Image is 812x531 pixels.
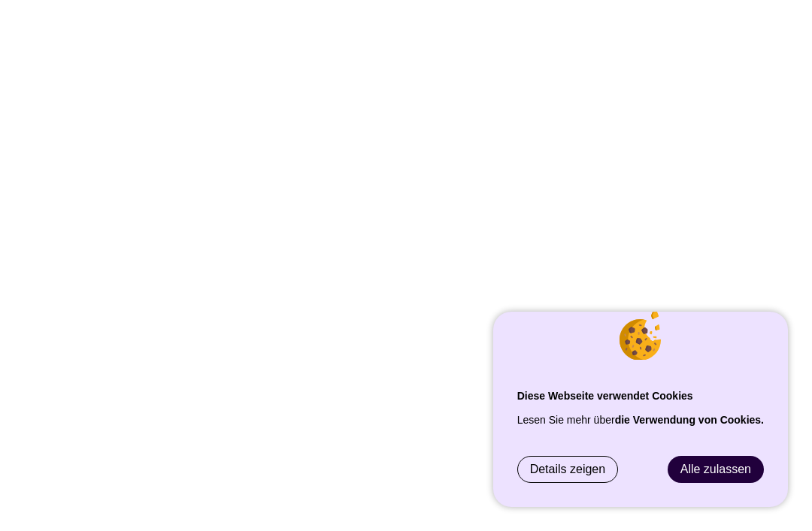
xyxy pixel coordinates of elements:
[517,390,693,402] strong: Diese Webseite verwendet Cookies
[518,457,618,482] a: Details zeigen
[517,408,764,432] p: Lesen Sie mehr über
[680,463,751,475] span: Alle zulassen
[615,414,764,426] a: die Verwendung von Cookies.
[530,463,606,476] span: Details zeigen
[668,457,763,482] a: Alle zulassen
